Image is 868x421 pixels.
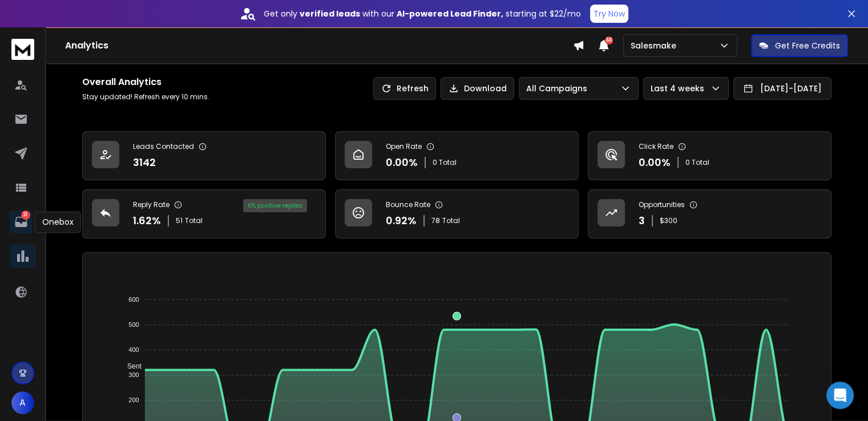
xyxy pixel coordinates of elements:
div: Open Intercom Messenger [826,382,854,409]
button: [DATE]-[DATE] [733,77,831,100]
button: A [11,391,34,414]
tspan: 200 [128,396,139,403]
a: Reply Rate1.62%51Total6% positive replies [82,189,326,238]
div: Onebox [35,211,81,233]
span: Total [442,216,460,225]
a: Click Rate0.00%0 Total [588,131,831,180]
p: Last 4 weeks [651,83,709,94]
p: All Campaigns [526,83,592,94]
div: 6 % positive replies [243,199,307,212]
p: 0 Total [685,158,709,167]
h1: Overall Analytics [82,75,209,89]
p: Stay updated! Refresh every 10 mins. [82,92,209,102]
a: Open Rate0.00%0 Total [335,131,579,180]
p: Leads Contacted [133,142,194,151]
p: 0.92 % [386,213,417,229]
p: Opportunities [639,200,685,209]
button: Try Now [590,5,628,23]
tspan: 500 [128,321,139,328]
p: Try Now [594,8,625,19]
p: Open Rate [386,142,422,151]
p: 0.00 % [639,155,671,171]
p: 0.00 % [386,155,418,171]
strong: AI-powered Lead Finder, [397,8,503,19]
strong: verified leads [300,8,360,19]
tspan: 300 [128,371,139,378]
p: Bounce Rate [386,200,430,209]
p: 3 [639,213,645,229]
span: 51 [176,216,183,225]
p: Get only with our starting at $22/mo [264,8,581,19]
button: Download [441,77,514,100]
h1: Analytics [65,39,573,52]
p: 1.62 % [133,213,161,229]
img: logo [11,39,34,60]
p: 3142 [133,155,156,171]
span: Sent [119,362,142,370]
p: Refresh [397,83,429,94]
tspan: 400 [128,346,139,353]
a: Bounce Rate0.92%78Total [335,189,579,238]
span: 50 [605,37,613,44]
span: 78 [431,216,440,225]
p: Get Free Credits [775,40,840,51]
p: Click Rate [639,142,673,151]
p: 0 Total [433,158,457,167]
p: $ 300 [660,216,677,225]
p: Salesmake [631,40,681,51]
button: Refresh [373,77,436,100]
tspan: 600 [128,296,139,303]
a: Leads Contacted3142 [82,131,326,180]
a: 21 [10,211,33,233]
button: Get Free Credits [751,34,848,57]
p: 21 [21,211,30,220]
p: Reply Rate [133,200,169,209]
a: Opportunities3$300 [588,189,831,238]
p: Download [464,83,507,94]
span: Total [185,216,203,225]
